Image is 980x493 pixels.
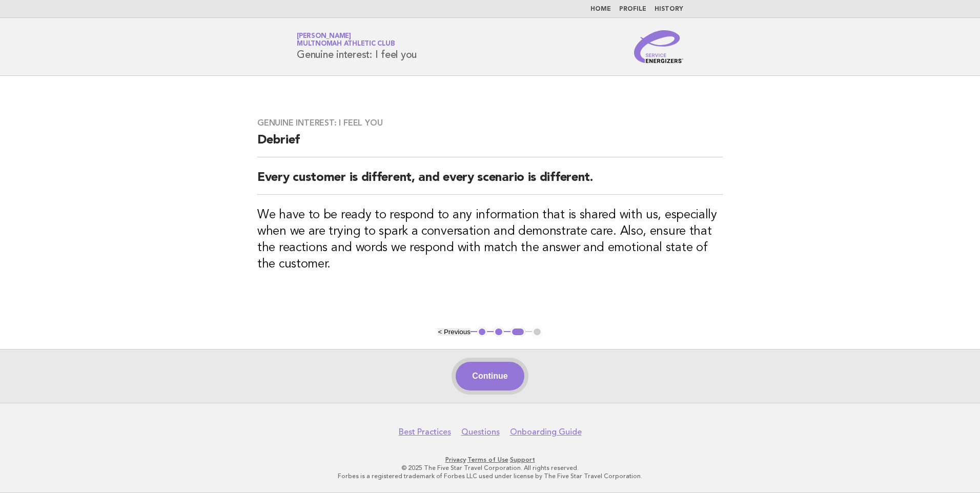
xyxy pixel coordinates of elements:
[176,456,804,464] p: · ·
[461,427,500,437] a: Questions
[510,456,535,463] a: Support
[297,41,395,48] span: Multnomah Athletic Club
[590,6,611,12] a: Home
[619,6,646,12] a: Profile
[510,427,582,437] a: Onboarding Guide
[257,170,723,195] h2: Every customer is different, and every scenario is different.
[655,6,683,12] a: History
[456,362,524,391] button: Continue
[257,118,723,128] h3: Genuine interest: I feel you
[176,464,804,472] p: © 2025 The Five Star Travel Corporation. All rights reserved.
[494,327,504,337] button: 2
[467,456,508,463] a: Terms of Use
[399,427,451,437] a: Best Practices
[257,207,723,273] h3: We have to be ready to respond to any information that is shared with us, especially when we are ...
[438,328,470,336] button: < Previous
[445,456,466,463] a: Privacy
[257,132,723,157] h2: Debrief
[297,33,417,60] h1: Genuine interest: I feel you
[176,472,804,480] p: Forbes is a registered trademark of Forbes LLC used under license by The Five Star Travel Corpora...
[297,33,395,47] a: [PERSON_NAME]Multnomah Athletic Club
[511,327,525,337] button: 3
[634,30,683,63] img: Service Energizers
[477,327,487,337] button: 1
